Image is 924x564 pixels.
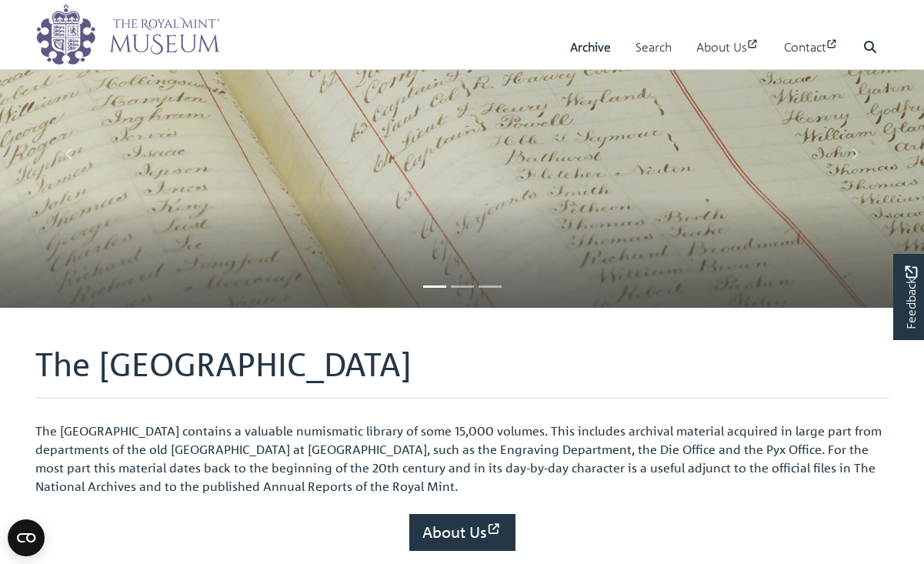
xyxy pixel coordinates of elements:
button: Open CMP widget [8,519,45,556]
a: About Us [696,25,759,69]
img: logo_wide.png [35,4,220,65]
a: Search [635,25,672,69]
h1: The [GEOGRAPHIC_DATA] [35,345,889,399]
a: Contact [784,25,839,69]
p: The [GEOGRAPHIC_DATA] contains a valuable numismatic library of some 15,000 volumes. This include... [35,422,889,496]
a: Archive [570,25,611,69]
span: Feedback [902,265,920,329]
a: About Us [409,514,515,551]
